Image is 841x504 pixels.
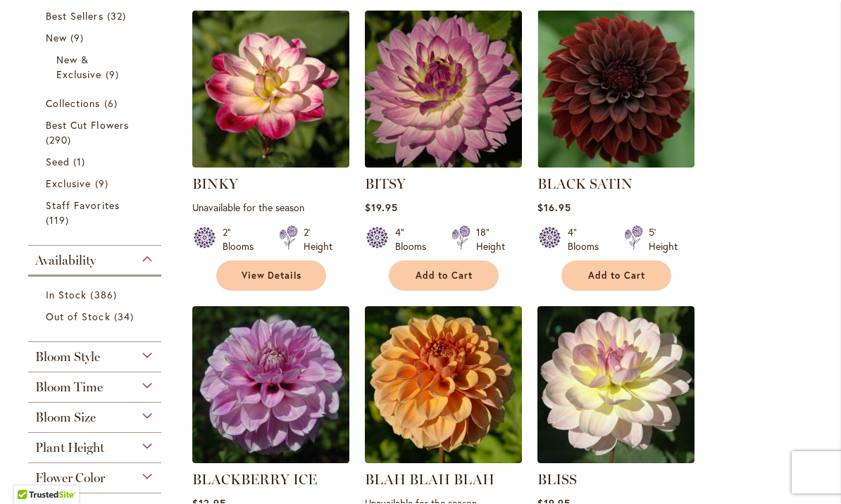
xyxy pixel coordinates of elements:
span: 9 [106,68,123,82]
span: 9 [95,177,112,191]
img: BINKY [192,11,349,168]
span: 119 [46,213,73,228]
a: Staff Favorites [46,199,147,228]
span: Add to Cart [416,270,473,282]
span: 1 [73,155,89,170]
a: New [46,31,147,46]
div: 18" Height [476,226,505,254]
a: Collections [46,96,147,111]
span: Add to Cart [588,270,646,282]
a: BLACK SATIN [537,176,633,193]
span: Out of Stock [46,310,111,324]
img: BLISS [537,307,694,464]
span: Staff Favorites [46,199,120,213]
a: BINKY [192,176,238,193]
span: Plant Height [35,441,104,456]
div: 5' Height [649,226,678,254]
span: In Stock [46,289,87,302]
span: Bloom Time [35,380,103,396]
a: BINKY [192,158,349,171]
a: In Stock 386 [46,288,147,303]
div: 4" Blooms [395,226,435,254]
span: View Details [242,270,302,282]
img: BITSY [365,11,522,168]
a: BLACKBERRY ICE [192,453,349,467]
span: Collections [46,97,101,111]
span: Bloom Style [35,350,100,365]
a: BLISS [537,472,577,489]
p: Unavailable for the season [192,201,349,215]
span: Seed [46,156,70,169]
a: Best Sellers [46,9,147,24]
span: Availability [35,253,96,269]
span: Bloom Size [35,410,96,426]
div: 2" Blooms [223,226,262,254]
span: 34 [114,310,137,325]
span: Best Sellers [46,10,104,23]
span: 290 [46,133,75,148]
a: Exclusive [46,177,147,191]
a: New &amp; Exclusive [56,53,137,82]
img: Blah Blah Blah [365,307,522,464]
img: BLACK SATIN [537,11,694,168]
span: 9 [70,31,87,46]
div: 4" Blooms [568,226,607,254]
span: Best Cut Flowers [46,119,129,132]
a: Blah Blah Blah [365,453,522,467]
span: $19.95 [365,201,398,215]
a: Out of Stock 34 [46,310,147,325]
span: $16.95 [537,201,571,215]
button: Add to Cart [389,261,499,291]
a: View Details [216,261,326,291]
div: 2' Height [304,226,332,254]
span: New & Exclusive [56,53,101,82]
img: BLACKBERRY ICE [192,307,349,464]
span: 32 [107,9,130,24]
span: 386 [90,288,120,303]
span: 6 [104,96,121,111]
span: Exclusive [46,177,91,191]
a: BITSY [365,176,406,193]
a: Seed [46,155,147,170]
iframe: Launch Accessibility Center [11,454,50,493]
button: Add to Cart [561,261,671,291]
span: Flower Color [35,471,105,486]
a: BLAH BLAH BLAH [365,472,494,489]
a: Best Cut Flowers [46,118,147,148]
a: BITSY [365,158,522,171]
span: New [46,32,67,45]
a: BLACKBERRY ICE [192,472,317,489]
a: BLISS [537,453,694,467]
a: BLACK SATIN [537,158,694,171]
